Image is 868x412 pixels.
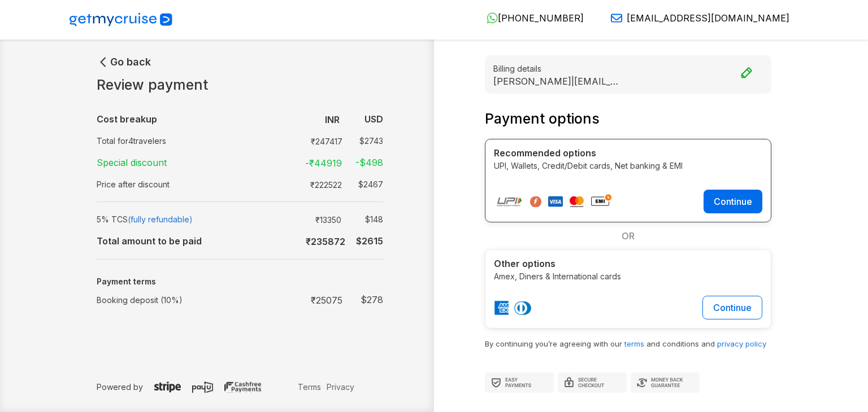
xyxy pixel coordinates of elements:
a: Privacy [324,381,357,393]
b: Cost breakup [97,113,157,125]
p: [PERSON_NAME] | [EMAIL_ADDRESS][DOMAIN_NAME] [493,76,623,86]
p: By continuing you’re agreeing with our and conditions and [485,338,771,350]
span: [PHONE_NUMBER] [498,12,584,24]
img: Email [611,12,622,24]
p: UPI, Wallets, Credit/Debit cards, Net banking & EMI [494,160,762,172]
b: USD [364,113,383,125]
td: Total for 4 travelers [97,130,283,151]
td: $ 2467 [346,176,383,192]
h1: Review payment [97,77,383,94]
td: : [283,209,289,230]
td: : [283,230,289,252]
td: ₹ 222522 [305,176,346,192]
a: [EMAIL_ADDRESS][DOMAIN_NAME] [602,12,789,24]
td: $ 148 [346,211,383,227]
b: ₹ 235872 [306,236,345,247]
h4: Other options [494,258,762,269]
strong: $ 278 [361,294,383,305]
b: INR [325,114,340,125]
span: (fully refundable) [128,214,193,224]
td: $ 2743 [347,133,383,149]
td: ₹ 247417 [305,133,347,149]
h5: Payment terms [97,277,383,287]
td: : [283,288,289,311]
td: : [283,151,289,174]
td: Booking deposit (10%) [97,288,283,311]
p: Amex, Diners & International cards [494,270,762,282]
button: Continue [704,190,762,213]
img: stripe [154,382,181,393]
strong: -₹ 44919 [305,157,342,169]
b: $ 2615 [356,235,383,247]
b: Total amount to be paid [97,235,202,247]
strong: -$ 498 [355,157,383,168]
td: 5% TCS [97,209,283,230]
button: Continue [702,296,762,319]
img: payu [192,382,213,393]
small: Billing details [493,63,763,74]
a: privacy policy [717,339,766,348]
strong: ₹ 25075 [311,295,342,306]
img: cashfree [224,382,261,393]
td: : [283,130,289,151]
td: : [283,108,289,130]
button: Go back [97,55,151,69]
a: [PHONE_NUMBER] [478,12,584,24]
div: OR [485,222,771,249]
h3: Payment options [485,111,771,128]
h4: Recommended options [494,148,762,159]
img: WhatsApp [487,12,498,24]
span: [EMAIL_ADDRESS][DOMAIN_NAME] [627,12,789,24]
a: Terms [295,381,324,393]
a: terms [624,339,644,348]
td: ₹ 13350 [305,211,346,227]
strong: Special discount [97,157,167,168]
td: : [283,174,289,195]
p: Powered by [97,381,295,393]
td: Price after discount [97,174,283,195]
